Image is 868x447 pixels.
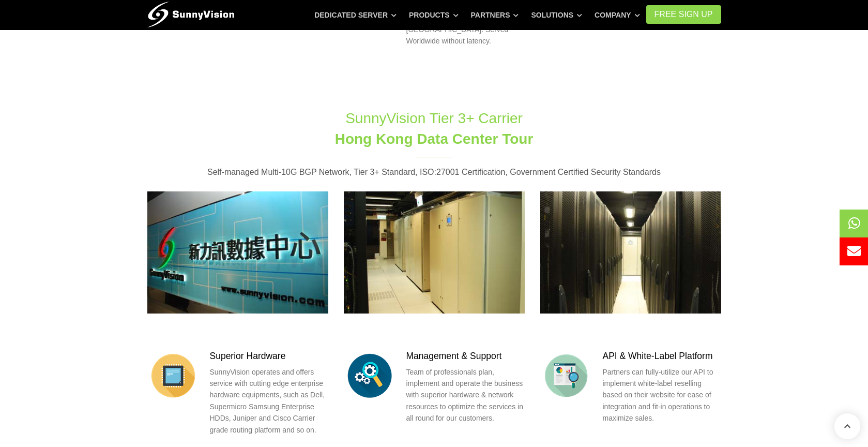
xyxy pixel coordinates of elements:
img: flat-cpu-core-alt.png [147,350,199,401]
p: Self-managed Multi-10G BGP Network, Tier 3+ Standard, ISO:27001 Certification, Government Certifi... [147,166,721,179]
img: HK DataCenter [147,191,328,314]
h3: Superior Hardware [210,350,328,363]
span: Hong Kong Data Center Tour [335,131,534,147]
img: HK Dedicated Server [344,191,525,314]
p: Team of professionals plan, implement and operate the business with superior hardware & network r... [406,366,525,424]
a: Dedicated Server [314,6,397,24]
img: HK BareMetal [540,191,721,314]
a: FREE Sign Up [646,5,721,24]
a: Products [409,6,459,24]
h3: API & White-Label Platform [603,350,721,363]
a: Company [595,6,640,24]
h3: Management & Support [406,350,525,363]
a: Solutions [531,6,582,24]
p: SunnyVision operates and offers service with cutting edge enterprise hardware equipments, such as... [210,366,328,436]
img: flat-chart-page.png [540,350,592,401]
p: Partners can fully-utilize our API to implement white-label reselling based on their website for ... [603,366,721,424]
img: flat-search-cogs.png [344,350,395,401]
h1: SunnyVision Tier 3+ Carrier [262,108,606,148]
a: Partners [471,6,519,24]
